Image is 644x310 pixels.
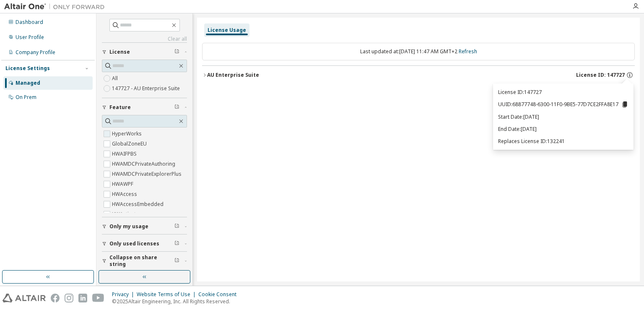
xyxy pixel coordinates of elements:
[137,291,198,298] div: Website Terms of Use
[498,138,628,145] p: Replaces License ID: 132241
[174,223,179,230] span: Clear filter
[78,294,87,302] img: linkedin.svg
[174,258,179,264] span: Clear filter
[112,209,140,219] label: HWActivate
[102,217,187,236] button: Only my usage
[498,125,628,133] p: End Date: [DATE]
[174,104,179,111] span: Clear filter
[16,34,44,41] div: User Profile
[112,169,183,179] label: HWAMDCPrivateExplorerPlus
[112,179,135,189] label: HWAWPF
[102,36,187,42] a: Clear all
[576,72,625,78] span: License ID: 147727
[112,189,139,199] label: HWAccess
[109,240,159,247] span: Only used licenses
[174,49,179,55] span: Clear filter
[5,65,50,72] div: License Settings
[16,19,43,26] div: Dashboard
[16,80,40,86] div: Managed
[208,27,246,34] div: License Usage
[109,49,130,55] span: License
[207,72,259,78] div: AU Enterprise Suite
[112,298,241,305] p: © 2025 Altair Engineering, Inc. All Rights Reserved.
[112,73,119,83] label: All
[112,199,165,209] label: HWAccessEmbedded
[102,43,187,61] button: License
[51,294,60,302] img: facebook.svg
[4,3,109,11] img: Altair One
[498,113,628,120] p: Start Date: [DATE]
[202,66,635,84] button: AU Enterprise SuiteLicense ID: 147727
[16,94,36,101] div: On Prem
[459,48,477,55] a: Refresh
[109,104,131,111] span: Feature
[112,159,177,169] label: HWAMDCPrivateAuthoring
[112,83,182,94] label: 147727 - AU Enterprise Suite
[112,149,138,159] label: HWAIFPBS
[102,98,187,117] button: Feature
[112,291,137,298] div: Privacy
[202,43,635,60] div: Last updated at: [DATE] 11:47 AM GMT+2
[65,294,73,302] img: instagram.svg
[112,129,143,139] label: HyperWorks
[174,240,179,247] span: Clear filter
[16,49,55,56] div: Company Profile
[102,234,187,253] button: Only used licenses
[198,291,241,298] div: Cookie Consent
[92,294,104,302] img: youtube.svg
[102,252,187,270] button: Collapse on share string
[3,294,46,302] img: altair_logo.svg
[109,254,174,268] span: Collapse on share string
[112,139,148,149] label: GlobalZoneEU
[498,101,628,108] p: UUID: 68877748-6300-11F0-9BE5-77D7CE2FFA8E17
[109,223,148,230] span: Only my usage
[498,89,628,96] p: License ID: 147727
